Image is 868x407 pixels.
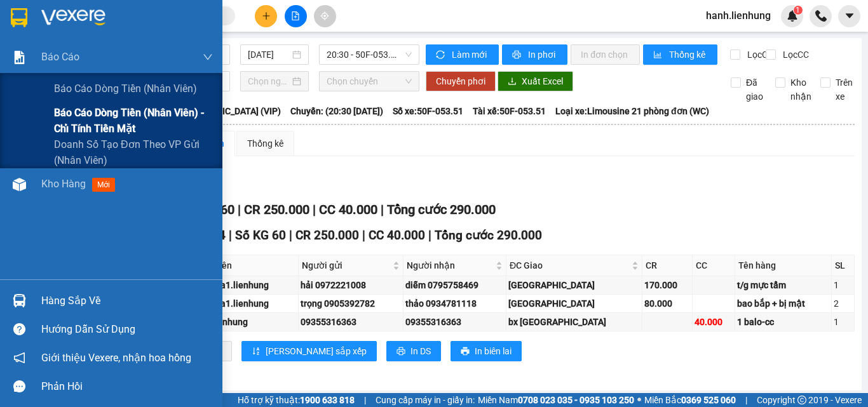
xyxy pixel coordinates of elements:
span: plus [262,11,271,20]
span: Làm mới [452,48,489,62]
div: t/g mực tẩm [737,278,829,292]
span: Báo cáo dòng tiền (nhân viên) [54,81,197,97]
span: CC 40.000 [319,202,377,217]
span: | [289,228,292,243]
div: 1 [834,278,852,292]
span: Doanh số tạo đơn theo VP gửi (nhân viên) [54,137,213,168]
img: icon-new-feature [787,10,798,22]
span: sort-ascending [252,347,261,357]
span: | [238,202,241,217]
span: Lọc CR [742,48,775,62]
span: down [203,52,213,62]
span: Tổng cước 290.000 [435,228,542,243]
span: | [229,228,232,243]
span: Báo cáo dòng tiền (nhân viên) - chỉ tính tiền mặt [54,105,213,137]
span: Chọn chuyến [327,72,412,91]
div: Hướng dẫn sử dụng [41,320,213,339]
span: printer [461,347,470,357]
span: | [745,393,747,407]
span: Miền Nam [478,393,634,407]
th: Tên hàng [735,255,832,276]
span: | [362,228,365,243]
div: thảo 0934781118 [405,297,504,310]
span: Người gửi [302,258,390,272]
div: 09355316363 [405,315,504,329]
div: [GEOGRAPHIC_DATA] [508,278,640,292]
div: 1 balo-cc [737,315,829,329]
span: Hỗ trợ kỹ thuật: [238,393,355,407]
button: printerIn DS [386,341,441,361]
span: Loại xe: Limousine 21 phòng đơn (WC) [555,104,709,118]
span: sync [436,50,447,60]
span: Người nhận [407,258,493,272]
span: Chuyến: (20:30 [DATE]) [290,104,383,118]
button: sort-ascending[PERSON_NAME] sắp xếp [241,341,377,361]
span: [PERSON_NAME] sắp xếp [266,344,367,358]
div: trọng 0905392782 [301,297,401,310]
span: ⚪️ [637,397,641,403]
button: file-add [285,5,307,27]
span: Đã giao [741,76,768,103]
span: Tài xế: 50F-053.51 [473,104,546,118]
button: downloadXuất Excel [498,71,573,91]
span: | [364,393,366,407]
span: printer [397,347,405,357]
span: | [381,202,384,217]
th: SL [832,255,855,276]
span: Cung cấp máy in - giấy in: [376,393,475,407]
span: Trên xe [831,76,858,103]
button: syncLàm mới [426,44,499,65]
span: 1 [796,6,800,15]
button: printerIn biên lai [451,341,522,361]
div: bao bắp + bị mật [737,297,829,310]
span: Số xe: 50F-053.51 [393,104,463,118]
span: hanh.lienhung [696,8,781,23]
img: solution-icon [13,51,26,64]
div: vang.lienhung [190,315,296,329]
span: In biên lai [475,344,512,358]
span: bar-chart [653,50,664,60]
div: 2 [834,297,852,310]
div: [GEOGRAPHIC_DATA] [508,297,640,310]
div: bx [GEOGRAPHIC_DATA] [508,315,640,329]
span: Thống kê [669,48,707,62]
span: | [313,202,316,217]
span: message [13,380,25,392]
span: Miền Bắc [644,393,736,407]
span: CR 250.000 [295,228,359,243]
div: 40.000 [695,315,733,329]
span: Giới thiệu Vexere, nhận hoa hồng [41,350,191,366]
span: ĐC Giao [510,258,629,272]
span: Kho nhận [785,76,817,103]
sup: 1 [794,6,803,15]
div: Hàng sắp về [41,291,213,310]
span: aim [320,11,329,20]
span: notification [13,352,25,364]
div: hải 0972221008 [301,278,401,292]
span: mới [92,178,115,192]
span: In DS [410,344,431,358]
span: Lọc CC [778,48,811,62]
div: 80.000 [644,297,689,310]
span: CR 250.000 [244,202,309,217]
button: printerIn phơi [502,44,567,65]
th: Nhân viên [188,255,299,276]
span: 20:30 - 50F-053.51 [327,45,412,64]
span: Báo cáo [41,49,79,65]
div: Phản hồi [41,377,213,396]
div: 1 [834,315,852,329]
span: Tổng cước 290.000 [387,202,496,217]
img: warehouse-icon [13,294,26,307]
span: CC 40.000 [369,228,425,243]
span: In phơi [528,48,557,62]
span: Kho hàng [41,178,86,190]
th: CR [642,255,692,276]
div: 170.000 [644,278,689,292]
div: hanghoa1.lienhung [190,297,296,310]
span: download [508,77,517,87]
span: question-circle [13,323,25,335]
th: CC [693,255,736,276]
button: In đơn chọn [571,44,640,65]
img: phone-icon [815,10,827,22]
button: plus [255,5,277,27]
